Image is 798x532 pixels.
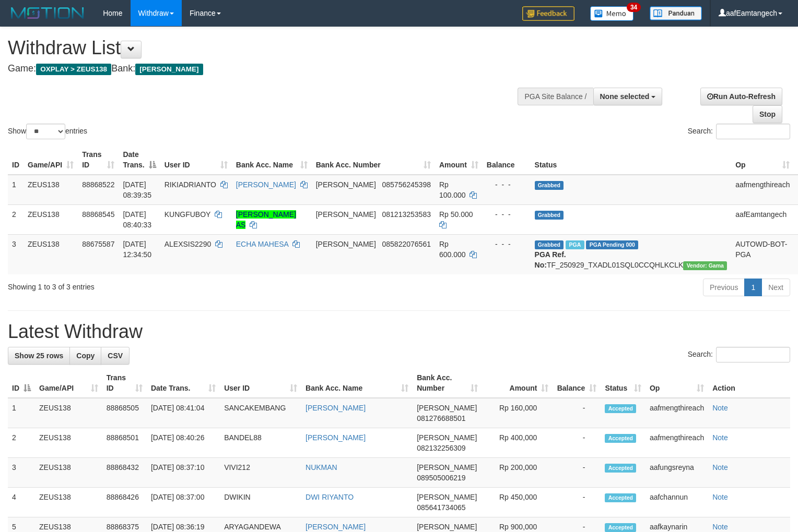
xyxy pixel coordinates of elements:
span: 88868522 [82,180,114,189]
th: Date Trans.: activate to sort column descending [119,145,160,175]
td: 3 [8,458,35,488]
td: - [553,398,601,428]
td: 88868432 [102,458,147,488]
a: ECHA MAHESA [236,240,288,248]
th: Balance [483,145,531,175]
td: 4 [8,488,35,517]
span: Copy 085756245398 to clipboard [382,180,431,189]
div: PGA Site Balance / [518,88,593,105]
a: Note [712,523,728,531]
span: Accepted [605,464,636,473]
td: BANDEL88 [220,428,301,458]
span: [PERSON_NAME] [316,240,376,248]
span: 88675587 [82,240,114,248]
h1: Latest Withdraw [8,321,790,342]
th: Date Trans.: activate to sort column ascending [147,368,220,398]
span: [PERSON_NAME] [417,433,477,442]
td: 2 [8,204,24,234]
th: User ID: activate to sort column ascending [160,145,232,175]
td: [DATE] 08:40:26 [147,428,220,458]
td: [DATE] 08:37:00 [147,488,220,517]
img: MOTION_logo.png [8,5,87,21]
span: [PERSON_NAME] [417,463,477,471]
span: ALEXSIS2290 [165,240,212,248]
span: RIKIADRIANTO [165,180,216,189]
td: 88868426 [102,488,147,517]
label: Show entries [8,124,87,139]
a: Previous [703,279,745,296]
th: Game/API: activate to sort column ascending [24,145,78,175]
td: aafEamtangech [731,204,794,234]
span: None selected [600,92,650,101]
input: Search: [716,347,790,362]
a: 1 [744,279,762,296]
span: [PERSON_NAME] [417,493,477,501]
td: - [553,488,601,517]
th: Bank Acc. Number: activate to sort column ascending [312,145,435,175]
img: Button%20Memo.svg [590,6,634,21]
button: None selected [593,88,663,105]
span: Accepted [605,404,636,413]
td: [DATE] 08:41:04 [147,398,220,428]
span: [PERSON_NAME] [135,64,203,75]
span: Rp 600.000 [439,240,466,259]
td: aafmengthireach [731,175,794,205]
a: DWI RIYANTO [306,493,354,501]
th: Bank Acc. Name: activate to sort column ascending [301,368,413,398]
span: Copy 081213253583 to clipboard [382,210,431,219]
td: [DATE] 08:37:10 [147,458,220,488]
span: [DATE] 08:40:33 [123,210,151,229]
th: Trans ID: activate to sort column ascending [78,145,119,175]
div: - - - [487,239,526,249]
span: [PERSON_NAME] [417,404,477,412]
th: Op: activate to sort column ascending [731,145,794,175]
td: ZEUS138 [35,488,102,517]
span: Grabbed [535,211,564,220]
label: Search: [688,124,790,139]
input: Search: [716,124,790,139]
a: [PERSON_NAME] AS [236,210,296,229]
img: Feedback.jpg [522,6,574,21]
b: PGA Ref. No: [535,250,566,269]
div: Showing 1 to 3 of 3 entries [8,277,325,292]
th: User ID: activate to sort column ascending [220,368,301,398]
div: - - - [487,209,526,220]
td: Rp 200,000 [482,458,553,488]
img: panduan.png [650,6,702,20]
span: [DATE] 08:39:35 [123,180,151,199]
span: [PERSON_NAME] [316,210,376,219]
label: Search: [688,347,790,362]
td: aafmengthireach [646,428,708,458]
a: Note [712,433,728,442]
th: Amount: activate to sort column ascending [435,145,483,175]
span: KUNGFUBOY [165,210,210,219]
td: VIVI212 [220,458,301,488]
td: 1 [8,175,24,205]
span: Rp 100.000 [439,180,466,199]
a: Next [761,279,790,296]
a: CSV [101,347,130,365]
a: Note [712,463,728,471]
td: AUTOWD-BOT-PGA [731,234,794,274]
td: Rp 160,000 [482,398,553,428]
span: Copy 081276688501 to clipboard [417,414,465,422]
span: 34 [627,3,641,12]
td: Rp 400,000 [482,428,553,458]
td: - [553,428,601,458]
span: Vendor URL: https://trx31.1velocity.biz [683,261,727,270]
th: Balance: activate to sort column ascending [553,368,601,398]
span: Copy 085822076561 to clipboard [382,240,431,248]
td: TF_250929_TXADL01SQL0CCQHLKCLK [531,234,732,274]
span: Grabbed [535,240,564,249]
a: NUKMAN [306,463,337,471]
th: ID [8,145,24,175]
td: DWIKIN [220,488,301,517]
td: aafmengthireach [646,398,708,428]
span: Copy [76,352,95,360]
td: 1 [8,398,35,428]
span: 88868545 [82,210,114,219]
span: [PERSON_NAME] [316,180,376,189]
div: - - - [487,179,526,190]
th: Trans ID: activate to sort column ascending [102,368,147,398]
th: Bank Acc. Name: activate to sort column ascending [232,145,312,175]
